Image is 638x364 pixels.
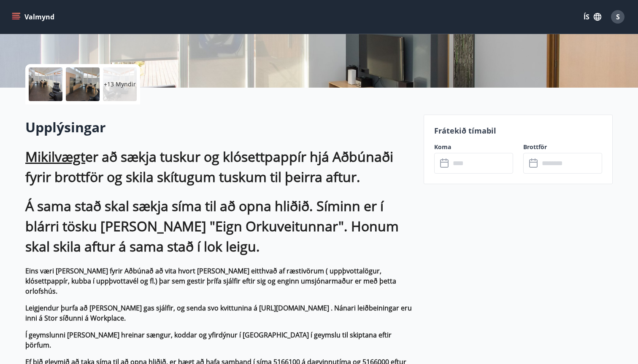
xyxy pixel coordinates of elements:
[608,7,628,27] button: S
[104,80,136,88] p: +13 Myndir
[10,9,58,24] button: menu
[579,9,606,24] button: ÍS
[25,147,393,186] strong: er að sækja tuskur og klósettpappír hjá Aðbúnaði fyrir brottför og skila skítugum tuskum til þeir...
[25,118,414,136] h2: Upplýsingar
[25,330,392,350] strong: Í geymslunni [PERSON_NAME] hreinar sængur, koddar og yfirdýnur í [GEOGRAPHIC_DATA] í geymslu til ...
[523,143,602,151] label: Brottför
[25,147,85,166] ins: Mikilvægt
[434,125,602,136] p: Frátekið tímabil
[25,197,399,255] strong: Á sama stað skal sækja síma til að opna hliðið. Síminn er í blárri tösku [PERSON_NAME] "Eign Orku...
[25,303,412,323] strong: Leigjendur þurfa að [PERSON_NAME] gas sjálfir, og senda svo kvittunina á [URL][DOMAIN_NAME] . Nán...
[434,143,513,151] label: Koma
[616,12,620,21] span: S
[25,266,396,296] strong: Eins væri [PERSON_NAME] fyrir Aðbúnað að vita hvort [PERSON_NAME] eitthvað af ræstivörum ( uppþvo...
